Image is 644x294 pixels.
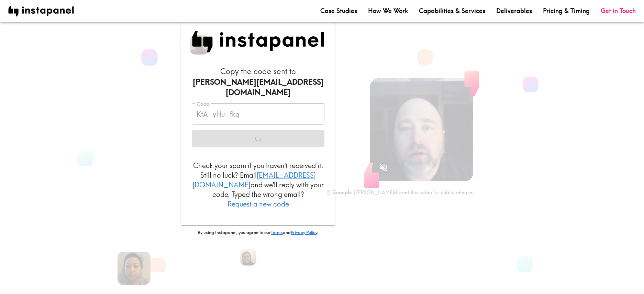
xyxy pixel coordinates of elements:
h6: Copy the code sent to [192,66,324,98]
a: Case Studies [320,7,357,15]
a: [EMAIL_ADDRESS][DOMAIN_NAME] [192,171,316,189]
p: By using Instapanel, you agree to our and . [181,230,335,236]
img: instapanel [8,6,74,16]
img: Liam [190,35,209,55]
a: Pricing & Timing [543,7,590,15]
a: Capabilities & Services [419,7,485,15]
button: Sound is off [376,160,391,175]
div: [PERSON_NAME][EMAIL_ADDRESS][DOMAIN_NAME] [192,77,324,98]
a: Terms [271,230,283,235]
b: Example [332,189,352,196]
label: Code [197,100,209,108]
p: Check your spam if you haven't received it. Still no luck? Email and we'll reply with your code. ... [192,161,324,209]
a: How We Work [368,7,408,15]
img: Instapanel [192,31,324,52]
a: Get in Touch [601,7,636,15]
div: - [PERSON_NAME] shared this video for public release. [326,189,473,196]
button: Request a new code [227,199,289,209]
img: Lisa [118,252,151,285]
a: Deliverables [496,7,532,15]
img: Bill [240,249,256,266]
a: Privacy Policy [291,230,317,235]
input: xxx_xxx_xxx [192,103,324,125]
